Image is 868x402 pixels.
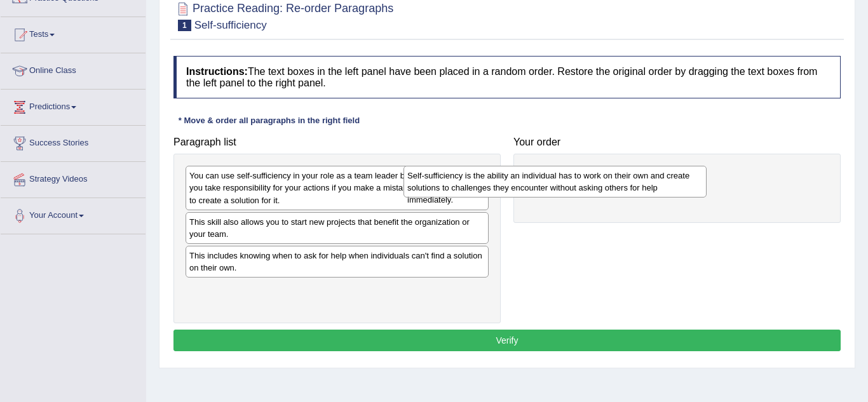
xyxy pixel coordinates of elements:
small: Self-sufficiency [194,19,267,31]
div: You can use self-sufficiency in your role as a team leader because it can help you take responsib... [186,166,489,210]
span: 1 [178,20,191,31]
div: This skill also allows you to start new projects that benefit the organization or your team. [186,212,489,244]
h4: Paragraph list [173,137,501,148]
div: This includes knowing when to ask for help when individuals can't find a solution on their own. [186,246,489,278]
a: Success Stories [1,126,146,157]
a: Your Account [1,198,146,230]
h4: Your order [513,137,841,148]
div: * Move & order all paragraphs in the right field [173,114,365,126]
a: Online Class [1,53,146,85]
b: Instructions: [186,66,248,77]
h4: The text boxes in the left panel have been placed in a random order. Restore the original order b... [173,56,841,98]
a: Tests [1,17,146,49]
div: Self-sufficiency is the ability an individual has to work on their own and create solutions to ch... [403,166,707,198]
button: Verify [173,330,841,351]
a: Predictions [1,90,146,121]
a: Strategy Videos [1,162,146,194]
